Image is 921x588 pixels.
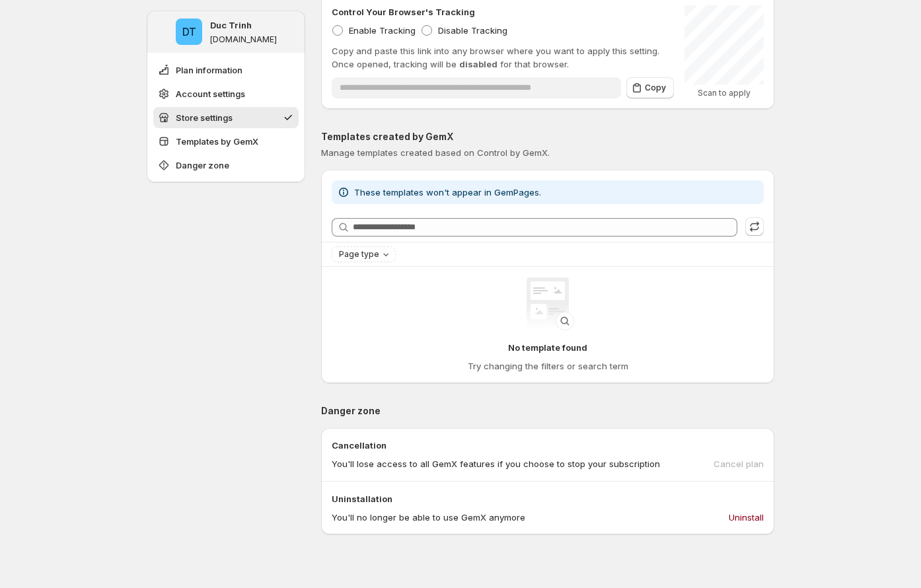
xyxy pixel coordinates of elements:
[721,507,772,528] button: Uninstall
[321,404,774,418] p: Danger zone
[729,511,764,524] span: Uninstall
[349,25,416,36] span: Enable Tracking
[332,511,525,524] p: You'll no longer be able to use GemX anymore
[332,457,660,470] p: You'll lose access to all GemX features if you choose to stop your subscription
[332,439,764,452] p: Cancellation
[176,87,245,100] span: Account settings
[684,88,764,98] p: Scan to apply
[332,44,674,71] p: Copy and paste this link into any browser where you want to apply this setting. Once opened, trac...
[508,341,587,354] p: No template found
[645,83,666,93] span: Copy
[521,277,574,330] img: Empty theme pages
[182,25,196,38] text: DT
[153,131,299,152] button: Templates by GemX
[332,5,475,18] p: Control Your Browser's Tracking
[210,34,277,45] p: [DOMAIN_NAME]
[176,135,258,148] span: Templates by GemX
[626,77,674,98] button: Copy
[321,147,550,158] span: Manage templates created based on Control by GemX.
[153,107,299,128] button: Store settings
[339,249,379,260] span: Page type
[153,83,299,104] button: Account settings
[210,18,252,32] p: Duc Trinh
[459,59,497,69] span: disabled
[176,18,202,45] span: Duc Trinh
[354,187,541,198] span: These templates won't appear in GemPages.
[332,492,764,505] p: Uninstallation
[438,25,507,36] span: Disable Tracking
[468,359,628,373] p: Try changing the filters or search term
[176,111,233,124] span: Store settings
[176,63,242,77] span: Plan information
[332,247,395,262] button: Page type
[153,59,299,81] button: Plan information
[176,159,229,172] span: Danger zone
[321,130,774,143] p: Templates created by GemX
[153,155,299,176] button: Danger zone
